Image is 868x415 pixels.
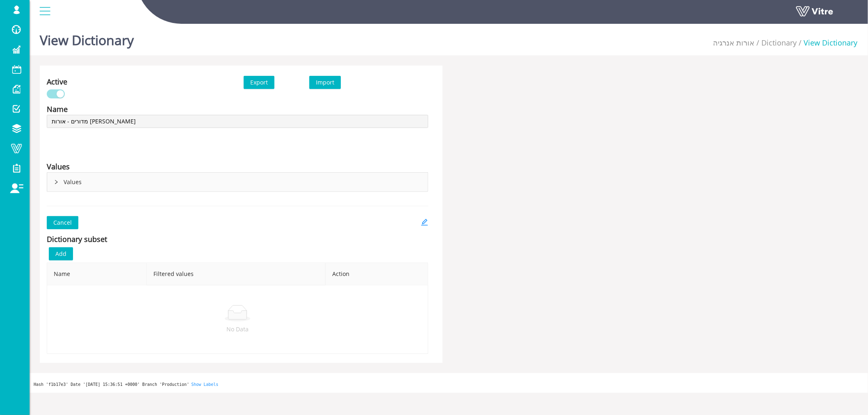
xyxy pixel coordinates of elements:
[47,216,78,229] button: Cancel
[250,78,268,87] span: Export
[47,233,107,245] div: Dictionary subset
[49,247,73,260] button: Add
[54,325,421,334] p: No Data
[47,76,67,87] div: Active
[47,103,68,115] div: Name
[713,38,755,48] a: אורות אנרגיה
[421,219,428,226] span: edit
[409,118,416,125] img: npw-badge-icon-locked.svg
[421,216,428,229] a: edit
[47,115,428,128] input: Name
[54,180,59,185] span: right
[191,382,218,387] a: Show Labels
[40,21,134,55] h1: View Dictionary
[53,218,72,227] span: Cancel
[47,263,147,285] th: Name
[316,78,334,86] span: Import
[55,249,66,258] span: Add
[244,76,274,89] button: Export
[326,263,428,285] th: Action
[147,263,326,285] th: Filtered values
[47,173,428,192] div: rightValues
[34,382,189,387] span: Hash 'f1b17e3' Date '[DATE] 15:36:51 +0000' Branch 'Production'
[797,37,858,48] li: View Dictionary
[762,38,797,48] a: Dictionary
[47,161,70,172] div: Values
